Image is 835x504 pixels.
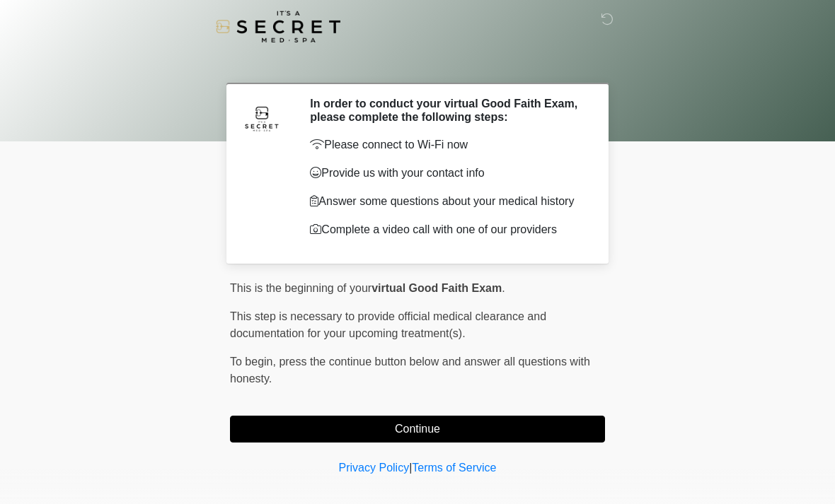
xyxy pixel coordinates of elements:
span: . [502,282,505,294]
p: Please connect to Wi-Fi now [310,136,584,153]
strong: virtual Good Faith Exam [372,282,502,294]
a: Terms of Service [412,462,496,474]
p: Provide us with your contact info [310,165,584,182]
span: press the continue button below and answer all questions with honesty. [230,356,590,385]
span: This step is necessary to provide official medical clearance and documentation for your upcoming ... [230,310,546,339]
p: Complete a video call with one of our providers [310,221,584,238]
img: It's A Secret Med Spa Logo [216,11,340,42]
img: Agent Avatar [241,97,283,139]
a: | [409,462,412,474]
span: To begin, [230,356,279,368]
p: Answer some questions about your medical history [310,193,584,210]
h2: In order to conduct your virtual Good Faith Exam, please complete the following steps: [310,97,584,124]
a: Privacy Policy [339,462,410,474]
span: This is the beginning of your [230,282,372,294]
button: Continue [230,416,605,443]
h1: ‎ ‎ [219,51,616,77]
